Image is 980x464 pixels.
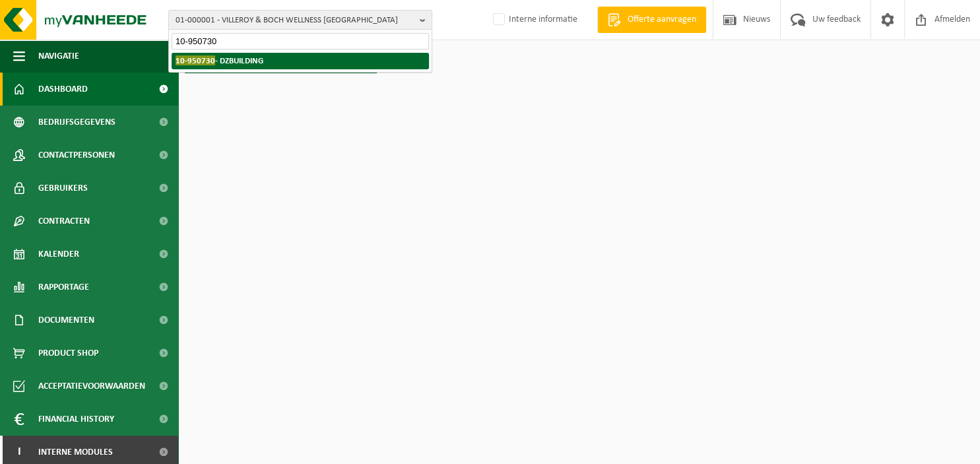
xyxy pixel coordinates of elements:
[38,172,88,205] span: Gebruikers
[38,40,79,73] span: Navigatie
[38,238,79,271] span: Kalender
[597,7,706,33] a: Offerte aanvragen
[38,370,145,403] span: Acceptatievoorwaarden
[176,55,263,65] strong: - DZBUILDING
[172,33,429,50] input: Zoeken naar gekoppelde vestigingen
[38,106,115,139] span: Bedrijfsgegevens
[38,139,115,172] span: Contactpersonen
[490,10,577,30] label: Interne informatie
[176,55,215,65] span: 10-950730
[38,403,114,436] span: Financial History
[38,271,89,304] span: Rapportage
[38,205,90,238] span: Contracten
[38,304,94,337] span: Documenten
[624,13,700,26] span: Offerte aanvragen
[176,11,414,30] span: 01-000001 - VILLEROY & BOCH WELLNESS [GEOGRAPHIC_DATA]
[38,337,98,370] span: Product Shop
[38,73,88,106] span: Dashboard
[168,10,432,30] button: 01-000001 - VILLEROY & BOCH WELLNESS [GEOGRAPHIC_DATA]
